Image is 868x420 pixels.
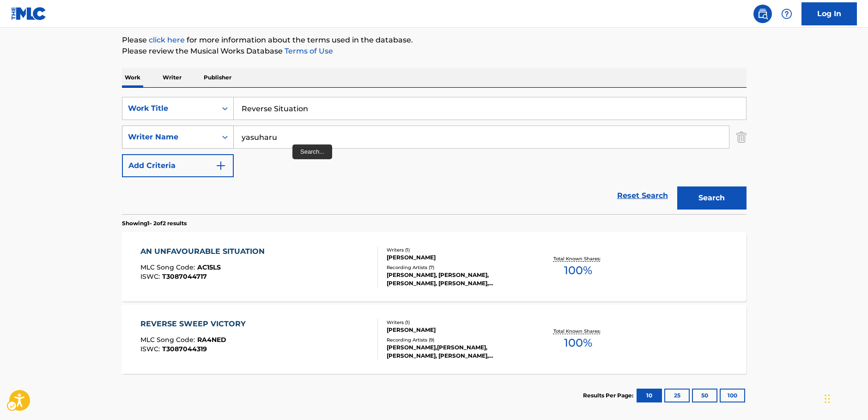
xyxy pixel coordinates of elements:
span: MLC Song Code : [140,336,197,344]
div: Recording Artists ( 9 ) [387,336,526,343]
div: Work Title [128,103,211,114]
div: Writers ( 1 ) [387,319,526,326]
img: search [757,8,768,19]
p: Showing 1 - 2 of 2 results [122,219,187,228]
button: 50 [692,389,717,402]
span: RA4NED [197,336,226,344]
p: Work [122,68,143,87]
div: Drag [825,385,830,413]
div: Recording Artists ( 7 ) [387,264,526,271]
div: [PERSON_NAME] [387,326,526,334]
form: Search Form [122,97,747,214]
p: Results Per Page: [583,391,636,400]
span: T3087044717 [162,272,207,281]
div: Chat Widget [822,376,868,420]
input: Search... [234,126,729,148]
img: 9d2ae6d4665cec9f34b9.svg [215,160,226,171]
p: Please review the Musical Works Database [122,46,747,57]
button: 25 [664,389,690,402]
div: Writers ( 1 ) [387,246,526,253]
button: 10 [637,389,662,402]
a: AN UNFAVOURABLE SITUATIONMLC Song Code:AC15LSISWC:T3087044717Writers (1)[PERSON_NAME]Recording Ar... [122,232,747,301]
p: Please for more information about the terms used in the database. [122,35,747,46]
button: Search [677,186,747,210]
div: Writer Name [128,132,211,143]
p: Writer [160,68,184,87]
p: Total Known Shares: [553,328,603,335]
span: ISWC : [140,272,162,281]
a: click here [149,36,185,44]
img: MLC Logo [11,7,47,20]
input: Search... [234,97,746,120]
span: MLC Song Code : [140,263,197,271]
span: 100 % [564,335,592,351]
a: Terms of Use [283,47,333,55]
div: [PERSON_NAME], [PERSON_NAME], [PERSON_NAME], [PERSON_NAME], [PERSON_NAME], [PERSON_NAME];[PERSON_... [387,271,526,288]
img: Delete Criterion [736,126,747,149]
span: AC15LS [197,263,221,271]
iframe: Hubspot Iframe [822,376,868,420]
a: Log In [801,2,857,25]
span: ISWC : [140,345,162,353]
button: Add Criteria [122,154,234,177]
p: Total Known Shares: [553,255,603,262]
button: 100 [720,389,745,402]
p: Publisher [201,68,234,87]
span: 100 % [564,262,592,279]
a: Reset Search [613,186,673,206]
img: help [781,8,792,19]
div: [PERSON_NAME] [387,253,526,262]
span: T3087044319 [162,345,207,353]
a: REVERSE SWEEP VICTORYMLC Song Code:RA4NEDISWC:T3087044319Writers (1)[PERSON_NAME]Recording Artist... [122,305,747,374]
div: REVERSE SWEEP VICTORY [140,318,250,330]
div: AN UNFAVOURABLE SITUATION [140,246,269,257]
div: [PERSON_NAME],[PERSON_NAME], [PERSON_NAME], [PERSON_NAME], [PERSON_NAME], [PERSON_NAME], [PERSON_... [387,343,526,360]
